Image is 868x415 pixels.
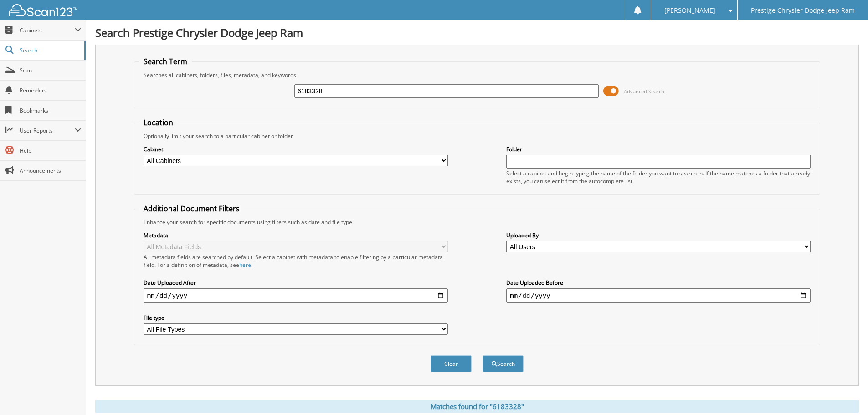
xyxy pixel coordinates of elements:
[144,231,448,239] label: Metadata
[20,46,80,54] span: Search
[506,145,811,153] label: Folder
[239,261,251,269] a: here
[20,26,75,34] span: Cabinets
[624,88,664,95] span: Advanced Search
[144,314,448,322] label: File type
[20,167,81,174] span: Announcements
[139,71,815,79] div: Searches all cabinets, folders, files, metadata, and keywords
[95,400,859,413] div: Matches found for "6183328"
[9,4,77,16] img: scan123-logo-white.svg
[506,231,811,239] label: Uploaded By
[144,253,448,269] div: All metadata fields are searched by default. Select a cabinet with metadata to enable filtering b...
[506,279,811,287] label: Date Uploaded Before
[139,118,178,128] legend: Location
[20,127,75,134] span: User Reports
[20,147,81,154] span: Help
[144,288,448,303] input: start
[664,8,715,13] span: [PERSON_NAME]
[20,87,81,94] span: Reminders
[95,25,859,40] h1: Search Prestige Chrysler Dodge Jeep Ram
[139,204,244,214] legend: Additional Document Filters
[139,132,815,140] div: Optionally limit your search to a particular cabinet or folder
[20,67,81,74] span: Scan
[139,218,815,226] div: Enhance your search for specific documents using filters such as date and file type.
[483,355,524,372] button: Search
[144,145,448,153] label: Cabinet
[431,355,472,372] button: Clear
[139,56,192,67] legend: Search Term
[144,279,448,287] label: Date Uploaded After
[506,169,811,185] div: Select a cabinet and begin typing the name of the folder you want to search in. If the name match...
[20,107,81,114] span: Bookmarks
[751,8,855,13] span: Prestige Chrysler Dodge Jeep Ram
[506,288,811,303] input: end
